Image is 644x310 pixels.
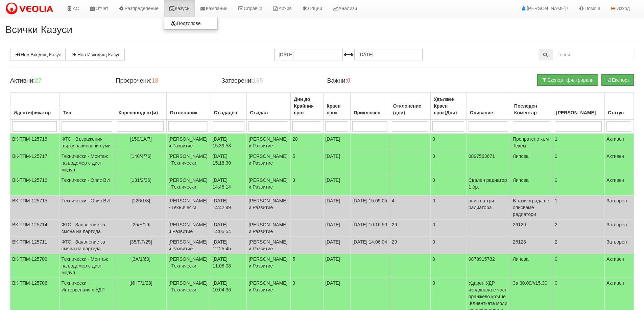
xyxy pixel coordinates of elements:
[167,175,211,196] td: [PERSON_NAME] - Технически
[324,237,351,254] td: [DATE]
[324,151,351,175] td: [DATE]
[604,220,634,237] td: Затворен
[555,108,603,117] div: [PERSON_NAME]
[291,93,324,120] th: Дни до Крайния срок: No sort applied, activate to apply an ascending sort
[604,254,634,278] td: Активен
[129,280,152,286] span: [ИНТ/1/28]
[347,77,351,84] b: 0
[553,237,605,254] td: 2
[292,136,298,142] span: 28
[59,254,115,278] td: Технически - Монтаж на водомер с дист. модул
[553,49,634,60] input: Търсене по Идентификатор, Бл/Вх/Ап, Тип, Описание, Моб. Номер, Имейл, Файл, Коментар,
[167,196,211,220] td: [PERSON_NAME] - Технически
[211,151,247,175] td: [DATE] 15:18:30
[431,196,467,220] td: 0
[132,222,150,227] span: [25/Б/19]
[604,237,634,254] td: Затворен
[10,93,60,120] th: Идентификатор: No sort applied, activate to apply an ascending sort
[211,196,247,220] td: [DATE] 14:42:49
[10,78,105,84] h4: Активни:
[59,220,115,237] td: ФТС - Заявление за смяна на партида
[513,239,526,245] span: 26128
[604,175,634,196] td: Активен
[431,237,467,254] td: 0
[325,101,349,117] div: Краен срок
[513,198,549,217] span: В тази зграда не описваме радиатори
[604,151,634,175] td: Активен
[390,237,430,254] td: 29
[168,108,209,117] div: Отговорник
[130,177,151,183] span: [131/2/36]
[351,237,390,254] td: [DATE] 14:06:04
[292,256,295,262] span: 5
[62,108,114,117] div: Тип
[59,175,115,196] td: Технически - Опис ВИ
[167,220,211,237] td: [PERSON_NAME] и Развитие
[390,220,430,237] td: 29
[10,134,60,151] td: ВК-ТПМ-125718
[513,177,529,183] span: Липсва
[130,153,151,159] span: [140/4/76]
[151,77,158,84] b: 18
[432,94,465,117] div: Удължен Краен срок(Дни)
[513,222,526,227] span: 26129
[352,108,388,117] div: Приключен
[606,108,632,117] div: Статус
[247,134,291,151] td: [PERSON_NAME] и Развитие
[351,220,390,237] td: [DATE] 16:16:50
[292,280,295,286] span: 3
[553,254,605,278] td: 0
[247,151,291,175] td: [PERSON_NAME] и Развитие
[247,93,291,120] th: Създал: No sort applied, activate to apply an ascending sort
[431,220,467,237] td: 0
[469,177,509,190] p: Свален радиатор 1 бр.
[431,93,467,120] th: Удължен Краен срок(Дни): No sort applied, activate to apply an ascending sort
[553,134,605,151] td: 1
[211,134,247,151] td: [DATE] 15:39:58
[10,254,60,278] td: ВК-ТПМ-125709
[513,280,547,286] span: За 30.09///15.30
[537,74,598,86] button: Експорт филтрирани
[10,49,66,60] a: Нов Входящ Казус
[390,93,430,120] th: Отклонение (дни): No sort applied, activate to apply an ascending sort
[469,108,509,117] div: Описание
[553,220,605,237] td: 2
[167,134,211,151] td: [PERSON_NAME] и Развитие
[10,220,60,237] td: ВК-ТПМ-125714
[59,93,115,120] th: Тип: No sort applied, activate to apply an ascending sort
[12,108,58,117] div: Идентификатор
[247,220,291,237] td: [PERSON_NAME] и Развитие
[247,237,291,254] td: [PERSON_NAME] и Развитие
[10,196,60,220] td: ВК-ТПМ-125715
[130,136,152,142] span: [150/1А/7]
[167,151,211,175] td: [PERSON_NAME] - Технически
[431,175,467,196] td: 0
[431,254,467,278] td: 0
[513,101,551,117] div: Последен Коментар
[601,74,634,86] button: Експорт
[324,254,351,278] td: [DATE]
[292,153,295,159] span: 5
[431,134,467,151] td: 0
[248,108,289,117] div: Създал
[324,196,351,220] td: [DATE]
[247,254,291,278] td: [PERSON_NAME] и Развитие
[211,237,247,254] td: [DATE] 12:25:45
[431,151,467,175] td: 0
[469,256,509,262] p: 0878915782
[117,108,165,117] div: Кореспондент(и)
[604,196,634,220] td: Затворен
[553,151,605,175] td: 0
[115,93,167,120] th: Кореспондент(и): No sort applied, activate to apply an ascending sort
[327,78,422,84] h4: Важни:
[211,254,247,278] td: [DATE] 11:08:08
[604,93,634,120] th: Статус: No sort applied, activate to apply an ascending sort
[211,93,247,120] th: Създаден: No sort applied, activate to apply an ascending sort
[553,175,605,196] td: 0
[324,93,351,120] th: Краен срок: No sort applied, activate to apply an ascending sort
[59,134,115,151] td: ФТС - Възражения върху начислени суми
[553,196,605,220] td: 1
[247,175,291,196] td: [PERSON_NAME] и Развитие
[10,175,60,196] td: ВК-ТПМ-125716
[213,108,245,117] div: Създаден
